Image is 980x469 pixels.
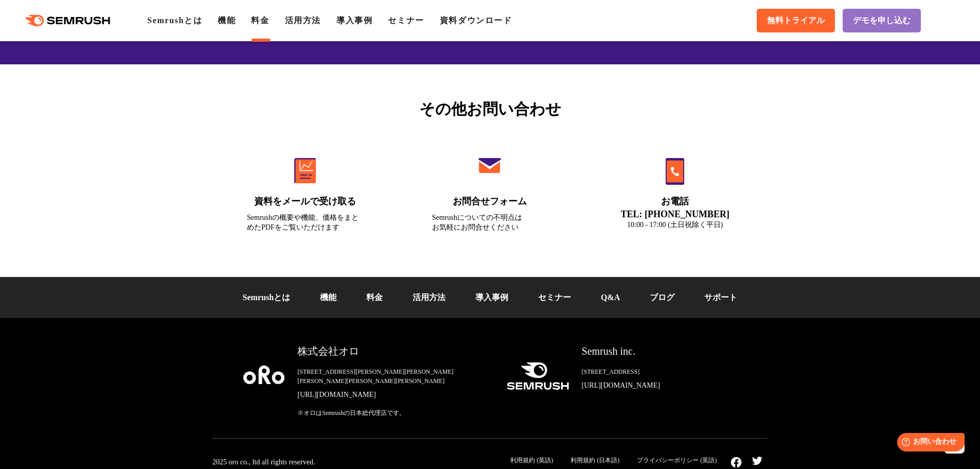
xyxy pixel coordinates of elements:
[225,136,385,245] a: 資料をメールで受け取る Semrushの概要や機能、価格をまとめたPDFをご覧いただけます
[510,457,553,464] a: 利用規約 (英語)
[601,293,620,302] a: Q&A
[336,16,372,25] a: 導入事例
[413,293,446,302] a: 活用方法
[432,195,548,208] div: お問合せフォーム
[212,458,315,467] div: 2025 oro co., ltd all rights reserved.
[538,293,571,302] a: セミナー
[285,16,321,25] a: 活用方法
[650,293,674,302] a: ブログ
[582,367,737,376] div: [STREET_ADDRESS]
[730,457,742,468] img: facebook
[752,457,762,465] img: twitter
[432,213,548,232] div: Semrushについての不明点は お気軽にお問合せください
[475,293,508,302] a: 導入事例
[582,344,737,359] div: Semrush inc.
[297,408,490,418] div: ※オロはSemrushの日本総代理店です。
[617,195,733,208] div: お電話
[297,344,490,359] div: 株式会社オロ
[320,293,336,302] a: 機能
[147,16,202,25] a: Semrushとは
[637,457,717,464] a: プライバシーポリシー (英語)
[366,293,383,302] a: 料金
[212,97,768,120] div: その他お問い合わせ
[243,366,284,384] img: oro company
[704,293,737,302] a: サポート
[297,367,490,386] div: [STREET_ADDRESS][PERSON_NAME][PERSON_NAME][PERSON_NAME][PERSON_NAME][PERSON_NAME]
[582,380,737,391] a: [URL][DOMAIN_NAME]
[247,213,363,232] div: Semrushの概要や機能、価格をまとめたPDFをご覧いただけます
[617,220,733,230] div: 10:00 - 17:00 (土日祝除く平日)
[617,209,733,220] div: TEL: [PHONE_NUMBER]
[571,457,619,464] a: 利用規約 (日本語)
[888,429,969,458] iframe: Help widget launcher
[218,16,236,25] a: 機能
[843,9,921,32] a: デモを申し込む
[853,15,911,26] span: デモを申し込む
[440,16,512,25] a: 資料ダウンロード
[388,16,424,25] a: セミナー
[297,390,490,400] a: [URL][DOMAIN_NAME]
[251,16,269,25] a: 料金
[411,136,570,245] a: お問合せフォーム Semrushについての不明点はお気軽にお問合せください
[767,15,825,26] span: 無料トライアル
[757,9,835,32] a: 無料トライアル
[243,293,290,302] a: Semrushとは
[247,195,363,208] div: 資料をメールで受け取る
